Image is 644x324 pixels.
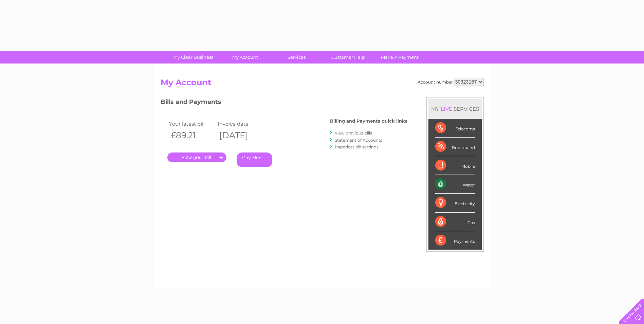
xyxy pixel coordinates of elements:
[435,194,475,212] div: Electricity
[167,119,216,128] td: Your latest bill
[165,51,221,64] a: My Clear Business
[418,78,484,86] div: Account number
[435,213,475,231] div: Gas
[335,130,372,136] a: View previous bills
[216,128,265,142] th: [DATE]
[217,51,273,64] a: My Account
[435,119,475,138] div: Telecoms
[161,78,484,91] h2: My Account
[167,152,226,162] a: .
[237,152,272,167] a: Pay Here
[335,138,382,143] a: Statement of Accounts
[167,128,216,142] th: £89.21
[372,51,428,64] a: Make A Payment
[435,156,475,175] div: Mobile
[335,144,379,149] a: Paperless bill settings
[216,119,265,128] td: Invoice date
[439,106,454,112] div: LIVE
[435,175,475,194] div: Water
[435,231,475,250] div: Payments
[320,51,376,64] a: Customer Help
[269,51,325,64] a: Services
[330,119,407,124] h4: Billing and Payments quick links
[435,138,475,156] div: Broadband
[161,97,407,109] h3: Bills and Payments
[428,99,482,119] div: MY SERVICES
